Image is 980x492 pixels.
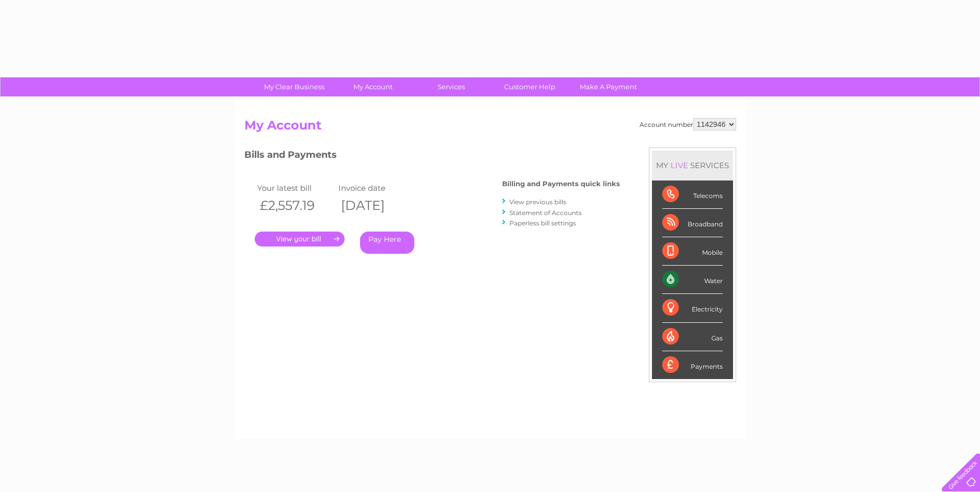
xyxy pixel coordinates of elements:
[509,209,582,217] a: Statement of Accounts
[502,180,620,188] h4: Billing and Payments quick links
[662,323,723,351] div: Gas
[509,219,576,227] a: Paperless bill settings
[255,195,336,216] th: £2,557.19
[662,294,723,322] div: Electricity
[487,77,572,96] a: Customer Help
[662,209,723,237] div: Broadband
[662,237,723,266] div: Mobile
[640,118,736,130] div: Account number
[652,151,733,180] div: MY SERVICES
[509,198,566,206] a: View previous bills
[255,181,336,195] td: Your latest bill
[255,232,345,247] a: .
[566,77,651,96] a: Make A Payment
[662,266,723,294] div: Water
[336,195,417,216] th: [DATE]
[252,77,337,96] a: My Clear Business
[330,77,415,96] a: My Account
[409,77,494,96] a: Services
[244,147,620,166] h3: Bills and Payments
[668,160,690,170] div: LIVE
[244,118,736,138] h2: My Account
[360,232,414,254] a: Pay Here
[662,181,723,209] div: Telecoms
[336,181,417,195] td: Invoice date
[662,351,723,379] div: Payments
